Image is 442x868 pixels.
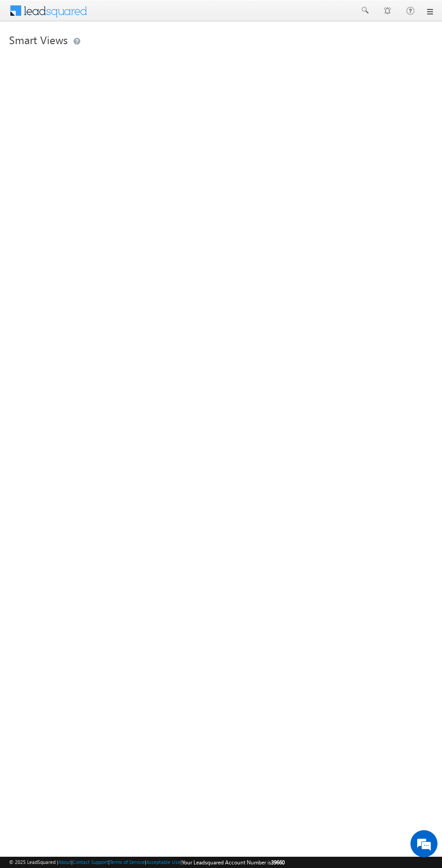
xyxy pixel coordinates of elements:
[182,859,285,866] span: Your Leadsquared Account Number is
[9,32,68,47] span: Smart Views
[146,859,180,865] a: Acceptable Use
[73,859,108,865] a: Contact Support
[271,859,285,866] span: 39660
[110,859,145,865] a: Terms of Service
[58,859,71,865] a: About
[9,858,285,867] span: © 2025 LeadSquared | | | | |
